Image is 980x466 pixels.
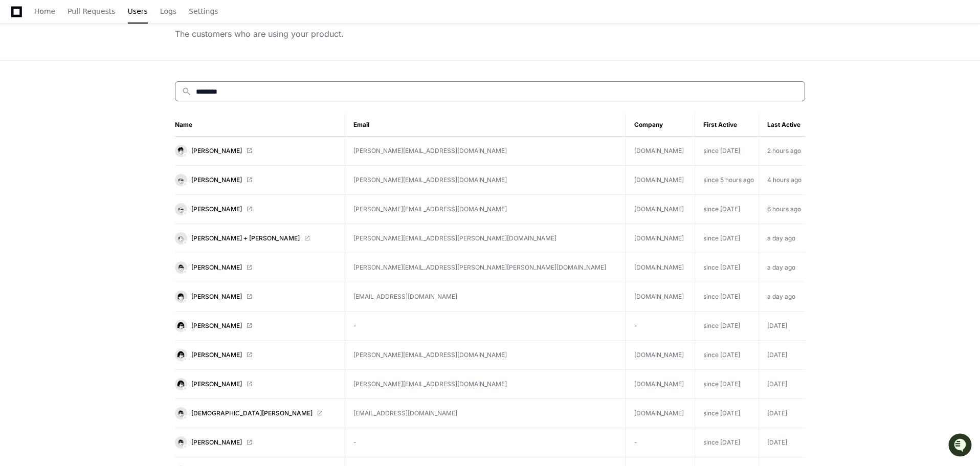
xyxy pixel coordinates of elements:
img: 6.svg [176,262,186,272]
td: [EMAIL_ADDRESS][DOMAIN_NAME] [345,282,626,312]
a: [PERSON_NAME] [175,174,337,186]
div: Welcome [10,41,186,57]
th: Email [345,114,626,137]
td: [PERSON_NAME][EMAIL_ADDRESS][DOMAIN_NAME] [345,341,626,370]
td: since [DATE] [695,341,759,370]
td: since [DATE] [695,399,759,428]
td: since [DATE] [695,224,759,253]
img: 10.svg [176,233,186,243]
td: - [626,428,695,457]
td: since [DATE] [695,137,759,166]
td: [DOMAIN_NAME] [626,166,695,195]
span: Users [128,8,148,14]
td: since [DATE] [695,428,759,457]
td: [DOMAIN_NAME] [626,399,695,428]
img: 15.svg [176,379,186,389]
span: [PERSON_NAME] [191,205,242,213]
td: [EMAIL_ADDRESS][DOMAIN_NAME] [345,399,626,428]
mat-icon: search [182,86,192,97]
td: a day ago [759,224,805,253]
th: Company [626,114,695,137]
a: [PERSON_NAME] [175,203,337,215]
img: 5.svg [176,146,186,156]
td: [DOMAIN_NAME] [626,195,695,224]
td: [DATE] [759,341,805,370]
td: [PERSON_NAME][EMAIL_ADDRESS][PERSON_NAME][PERSON_NAME][DOMAIN_NAME] [345,253,626,282]
span: [PERSON_NAME] + [PERSON_NAME] [191,234,300,242]
td: [PERSON_NAME][EMAIL_ADDRESS][PERSON_NAME][DOMAIN_NAME] [345,224,626,253]
td: - [626,312,695,341]
td: [DATE] [759,399,805,428]
div: We're available if you need us! [35,86,129,95]
td: [PERSON_NAME][EMAIL_ADDRESS][DOMAIN_NAME] [345,370,626,399]
td: [DATE] [759,428,805,457]
td: a day ago [759,282,805,312]
td: 4 hours ago [759,166,805,195]
div: Start new chat [35,76,168,86]
span: [PERSON_NAME] [191,351,242,359]
a: Powered byPylon [72,107,124,115]
img: 13.svg [176,175,186,185]
img: 13.svg [176,204,186,214]
td: 2 hours ago [759,137,805,166]
a: [DEMOGRAPHIC_DATA][PERSON_NAME] [175,407,337,419]
td: 6 hours ago [759,195,805,224]
th: First Active [695,114,759,137]
span: [DEMOGRAPHIC_DATA][PERSON_NAME] [191,409,313,417]
td: - [345,312,626,341]
td: [DOMAIN_NAME] [626,282,695,312]
span: Home [34,8,55,14]
td: [PERSON_NAME][EMAIL_ADDRESS][DOMAIN_NAME] [345,137,626,166]
span: [PERSON_NAME] [191,380,242,388]
img: 12.svg [176,437,186,447]
td: [PERSON_NAME][EMAIL_ADDRESS][DOMAIN_NAME] [345,166,626,195]
td: [DOMAIN_NAME] [626,370,695,399]
a: [PERSON_NAME] [175,378,337,390]
td: since [DATE] [695,370,759,399]
td: since [DATE] [695,253,759,282]
div: The customers who are using your product. [175,28,344,40]
td: - [345,428,626,457]
span: [PERSON_NAME] [191,147,242,155]
span: [PERSON_NAME] [191,263,242,272]
th: Last Active [759,114,805,137]
td: since [DATE] [695,195,759,224]
a: [PERSON_NAME] [175,145,337,157]
span: Logs [160,8,176,14]
iframe: Open customer support [947,432,975,460]
td: a day ago [759,253,805,282]
img: PlayerZero [10,10,31,31]
a: [PERSON_NAME] [175,261,337,274]
th: Name [175,114,345,137]
a: [PERSON_NAME] [175,320,337,332]
td: [DOMAIN_NAME] [626,224,695,253]
td: [DOMAIN_NAME] [626,341,695,370]
span: Settings [189,8,218,14]
td: [DATE] [759,312,805,341]
span: [PERSON_NAME] [191,293,242,301]
td: [PERSON_NAME][EMAIL_ADDRESS][DOMAIN_NAME] [345,195,626,224]
button: Start new chat [174,79,186,92]
a: [PERSON_NAME] [175,436,337,449]
span: Pull Requests [68,8,115,14]
td: since [DATE] [695,312,759,341]
span: [PERSON_NAME] [191,438,242,447]
td: [DOMAIN_NAME] [626,253,695,282]
img: 1756235613930-3d25f9e4-fa56-45dd-b3ad-e072dfbd1548 [10,76,29,95]
img: 1.svg [176,292,186,301]
a: [PERSON_NAME] + [PERSON_NAME] [175,232,337,245]
span: [PERSON_NAME] [191,176,242,184]
span: [PERSON_NAME] [191,322,242,330]
td: since [DATE] [695,282,759,312]
img: 12.svg [176,408,186,418]
img: 16.svg [176,350,186,360]
td: [DOMAIN_NAME] [626,137,695,166]
img: 15.svg [176,321,186,330]
a: [PERSON_NAME] [175,349,337,361]
td: since 5 hours ago [695,166,759,195]
span: Pylon [102,107,124,115]
td: [DATE] [759,370,805,399]
a: [PERSON_NAME] [175,291,337,303]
